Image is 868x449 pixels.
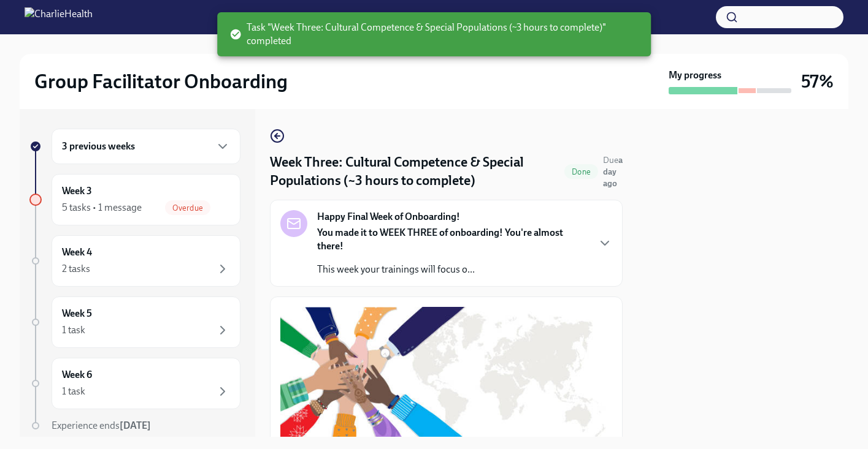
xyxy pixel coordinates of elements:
[603,155,623,189] span: Due
[29,358,240,409] a: Week 61 task
[317,210,460,224] strong: Happy Final Week of Onboarding!
[229,21,642,48] span: Task "Week Three: Cultural Competence & Special Populations (~3 hours to complete)" completed
[317,227,563,252] strong: You made it to WEEK THREE of onboarding! You're almost there!
[62,246,92,259] h6: Week 4
[29,235,240,287] a: Week 42 tasks
[62,368,92,382] h6: Week 6
[62,201,142,214] div: 5 tasks • 1 message
[62,184,92,198] h6: Week 3
[62,385,85,398] div: 1 task
[62,140,135,153] h6: 3 previous weeks
[564,167,598,176] span: Done
[29,296,240,348] a: Week 51 task
[62,323,85,337] div: 1 task
[280,307,612,443] button: Zoom image
[52,129,240,164] div: 3 previous weeks
[62,262,90,276] div: 2 tasks
[34,69,288,94] h2: Group Facilitator Onboarding
[25,7,93,27] img: CharlieHealth
[317,263,588,276] p: This week your trainings will focus o...
[801,70,834,92] h3: 57%
[52,420,151,431] span: Experience ends
[120,420,151,431] strong: [DATE]
[29,174,240,225] a: Week 35 tasks • 1 messageOverdue
[603,155,623,189] strong: a day ago
[165,203,210,213] span: Overdue
[669,69,721,82] strong: My progress
[270,153,559,190] h4: Week Three: Cultural Competence & Special Populations (~3 hours to complete)
[62,307,92,320] h6: Week 5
